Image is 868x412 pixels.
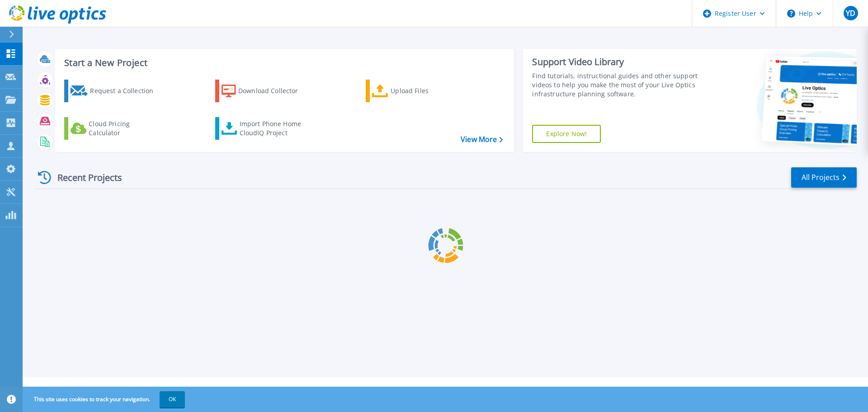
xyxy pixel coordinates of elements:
[160,391,185,407] button: OK
[391,82,463,100] div: Upload Files
[238,82,311,100] div: Download Collector
[461,135,503,144] a: View More
[532,125,601,143] a: Explore Now!
[89,119,161,137] div: Cloud Pricing Calculator
[240,119,310,137] div: Import Phone Home CloudIQ Project
[64,58,503,68] h3: Start a New Project
[532,71,702,99] div: Find tutorials, instructional guides and other support videos to help you make the most of your L...
[791,167,857,188] a: All Projects
[215,80,316,102] a: Download Collector
[64,80,165,102] a: Request a Collection
[532,56,702,68] div: Support Video Library
[25,391,185,407] span: This site uses cookies to track your navigation.
[846,9,855,17] span: YD
[64,117,165,140] a: Cloud Pricing Calculator
[366,80,467,102] a: Upload Files
[35,166,134,189] div: Recent Projects
[90,82,162,100] div: Request a Collection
